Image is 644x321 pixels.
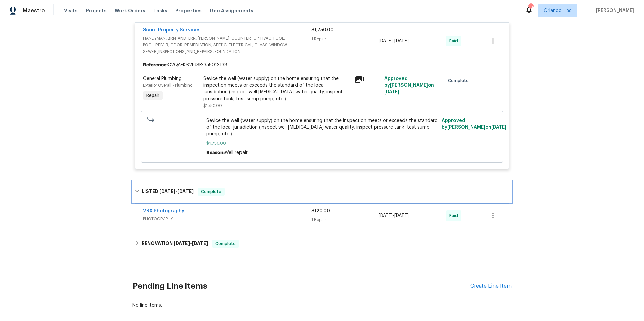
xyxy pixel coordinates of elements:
[135,59,509,71] div: C2QAEKS2PJSR-3a5013138
[384,76,434,94] span: Approved by [PERSON_NAME] on
[206,150,225,155] span: Reason:
[449,38,461,44] span: Paid
[143,35,311,55] span: HANDYMAN, BRN_AND_LRR, [PERSON_NAME], COUNTERTOP, HVAC, POOL, POOL_REPAIR, ODOR_REMEDIATION, SEPT...
[23,7,45,14] span: Maestro
[198,188,224,195] span: Complete
[206,140,438,147] span: $1,750.00
[144,92,162,99] span: Repair
[132,271,470,302] h2: Pending Line Items
[64,7,78,14] span: Visits
[394,213,409,218] span: [DATE]
[544,7,562,14] span: Orlando
[449,212,461,219] span: Paid
[354,75,380,83] div: 1
[142,240,208,248] h6: RENOVATION
[132,236,512,252] div: RENOVATION [DATE]-[DATE]Complete
[442,118,506,130] span: Approved by [PERSON_NAME] on
[143,28,201,33] a: Scout Property Services
[159,189,194,194] span: -
[528,4,533,11] div: 53
[210,7,253,14] span: Geo Assignments
[174,241,190,246] span: [DATE]
[491,125,506,130] span: [DATE]
[379,38,409,44] span: -
[159,189,175,194] span: [DATE]
[143,216,311,222] span: PHOTOGRAPHY
[143,209,184,213] a: VRX Photography
[206,117,438,137] span: Sevice the well (water supply) on the home ensuring that the inspection meets or exceeds the stan...
[175,7,202,14] span: Properties
[384,90,399,94] span: [DATE]
[192,241,208,246] span: [DATE]
[379,213,393,218] span: [DATE]
[470,283,512,290] div: Create Line Item
[143,76,182,81] span: General Plumbing
[311,36,379,42] div: 1 Repair
[379,212,409,219] span: -
[213,240,238,247] span: Complete
[311,28,334,33] span: $1,750.00
[153,8,167,13] span: Tasks
[394,39,409,43] span: [DATE]
[132,302,512,309] div: No line items.
[593,7,634,14] span: [PERSON_NAME]
[86,7,107,14] span: Projects
[143,62,168,68] b: Reference:
[203,75,350,102] div: Sevice the well (water supply) on the home ensuring that the inspection meets or exceeds the stan...
[115,7,145,14] span: Work Orders
[311,216,379,223] div: 1 Repair
[311,209,330,213] span: $120.00
[142,188,194,196] h6: LISTED
[132,181,512,202] div: LISTED [DATE]-[DATE]Complete
[174,241,208,246] span: -
[225,150,248,155] span: Well repair
[203,104,222,108] span: $1,750.00
[448,77,471,84] span: Complete
[177,189,194,194] span: [DATE]
[379,39,393,43] span: [DATE]
[143,83,193,87] span: Exterior Overall - Plumbing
